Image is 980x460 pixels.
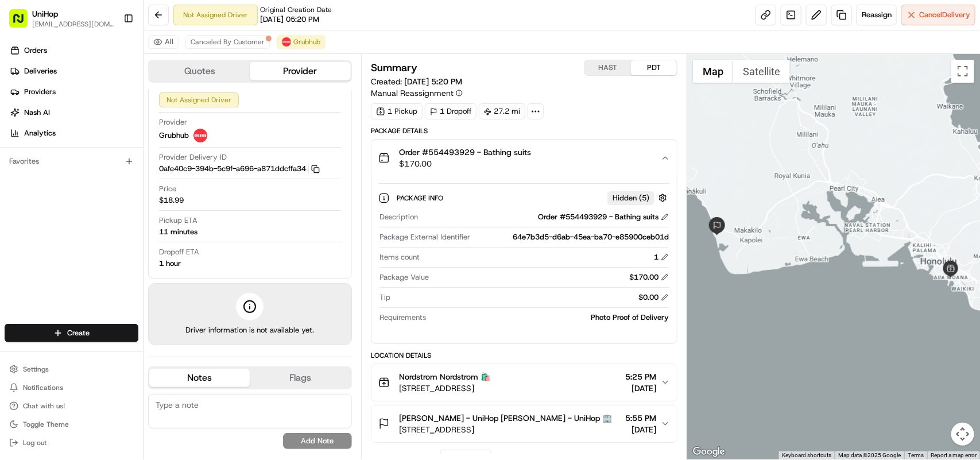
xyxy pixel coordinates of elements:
span: • [95,179,99,188]
h3: Summary [371,63,417,73]
span: Map data ©2025 Google [838,452,901,458]
button: Notifications [5,380,138,396]
img: Google [690,444,728,459]
button: Flags [250,369,350,387]
span: Price [159,184,176,194]
span: Package External Identifier [379,232,470,242]
button: PDT [631,60,677,75]
div: Order #554493929 - Bathing suits [538,212,669,222]
span: API Documentation [109,226,184,238]
span: 5:55 PM [625,412,656,424]
span: Cancel Delivery [919,10,970,20]
a: Open this area in Google Maps (opens a new window) [690,444,728,459]
div: 1 Dropoff [425,103,477,119]
div: Past conversations [11,150,77,159]
img: 8016278978528_b943e370aa5ada12b00a_72.png [24,110,45,131]
button: Create [5,324,138,342]
div: 📗 [11,227,21,237]
span: Grubhub [293,37,320,47]
span: Manual Reassignment [371,87,454,99]
span: Chat with us! [23,401,65,411]
button: Settings [5,361,138,377]
button: Show street map [693,60,733,83]
div: 💻 [97,227,106,237]
span: Toggle Theme [23,420,69,429]
button: Start new chat [195,114,209,127]
span: Package Info [397,194,446,203]
button: Keyboard shortcuts [782,451,831,459]
a: Terms (opens in new tab) [908,452,924,458]
button: Notes [149,369,250,387]
div: We're available if you need us! [52,122,158,131]
img: 1736555255976-a54dd68f-1ca7-489b-9aae-adbdc363a1c4 [11,110,32,131]
span: [STREET_ADDRESS] [399,424,612,435]
button: Reassign [857,5,897,25]
span: Created: [371,76,462,87]
button: Log out [5,435,138,451]
button: Provider [250,62,350,80]
span: Provider Delivery ID [159,152,227,163]
a: Orders [5,41,143,60]
button: All [148,35,179,49]
span: Deliveries [24,66,57,76]
span: Orders [24,45,47,56]
a: 📗Knowledge Base [7,222,92,242]
div: Photo Proof of Delivery [431,312,669,323]
div: Package Details [371,126,677,136]
span: Package Value [379,272,429,283]
button: Map camera controls [951,423,974,446]
img: 5e692f75ce7d37001a5d71f1 [282,37,291,47]
span: [DATE] [625,424,656,435]
span: Description [379,212,418,222]
span: $18.99 [159,195,184,206]
button: 0afe40c9-394b-5c9f-a696-a871ddcffa34 [159,164,320,174]
img: Nash [11,12,34,35]
button: Grubhub [277,35,326,49]
span: Pickup ETA [159,215,197,226]
div: Location Details [371,351,677,360]
span: Knowledge Base [23,226,88,238]
span: Original Creation Date [260,5,332,14]
span: Nordstrom Nordstrom 🛍️ [399,371,490,382]
span: 5:25 PM [625,371,656,382]
button: Toggle Theme [5,416,138,432]
p: Welcome 👋 [11,47,209,65]
div: 1 Pickup [371,103,423,119]
span: $170.00 [399,158,531,169]
div: Order #554493929 - Bathing suits$170.00 [371,176,677,343]
div: $0.00 [638,292,669,303]
a: Analytics [5,124,143,142]
span: [DATE] 05:20 PM [260,14,319,25]
div: $170.00 [629,272,669,283]
button: UniHop [32,8,58,20]
span: [DATE] [625,382,656,394]
span: Order #554493929 - Bathing suits [399,146,531,158]
span: [DATE] 5:20 PM [404,76,462,87]
div: 1 hour [159,258,181,269]
button: Toggle fullscreen view [951,60,974,83]
span: [PERSON_NAME] - UniHop [PERSON_NAME] - UniHop 🏢 [399,412,612,424]
span: Grubhub [159,130,189,141]
a: 💻API Documentation [92,222,189,242]
div: 64e7b3d5-d6ab-45ea-ba70-e85900ceb01d [475,232,669,242]
img: Brigitte Vinadas [11,168,30,186]
span: Log out [23,438,47,447]
button: UniHop[EMAIL_ADDRESS][DOMAIN_NAME] [5,5,119,32]
span: Driver information is not available yet. [185,325,314,335]
img: 5e692f75ce7d37001a5d71f1 [193,129,207,142]
button: [EMAIL_ADDRESS][DOMAIN_NAME] [32,20,114,29]
span: Providers [24,87,56,97]
button: Show satellite imagery [733,60,790,83]
span: Reassign [862,10,892,20]
span: [PERSON_NAME] [36,179,93,188]
span: Create [67,328,90,338]
span: Pylon [114,254,139,263]
a: Nash AI [5,103,143,122]
input: Clear [30,75,189,87]
div: Start new chat [52,110,188,122]
button: Order #554493929 - Bathing suits$170.00 [371,140,677,176]
a: Powered byPylon [81,254,139,263]
span: Tip [379,292,390,303]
